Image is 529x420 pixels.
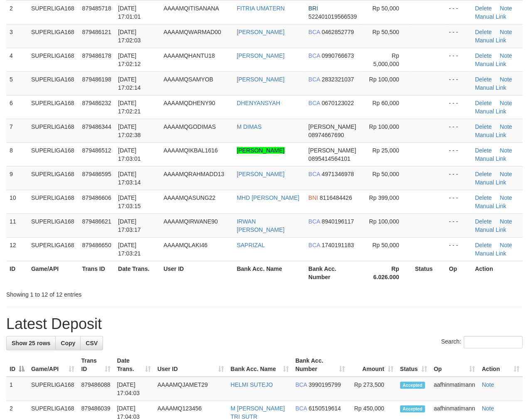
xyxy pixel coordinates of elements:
span: Copy 6150519614 to clipboard [309,405,341,412]
h1: Latest Deposit [6,316,523,332]
td: SUPERLIGA168 [28,190,79,214]
a: Note [500,29,512,35]
td: 11 [6,214,28,237]
span: Rp 100,000 [369,76,399,83]
span: [DATE] 17:02:12 [118,52,141,67]
span: AAAAMQRAHMADD13 [164,171,224,177]
span: [PERSON_NAME] [308,123,356,130]
td: 8 [6,142,28,166]
span: AAAAMQWARMAD00 [164,29,221,35]
th: Status: activate to sort column ascending [397,353,431,377]
th: Action [472,261,523,285]
a: CSV [80,336,103,350]
span: [DATE] 17:01:01 [118,5,141,20]
span: [PERSON_NAME] [308,147,356,154]
span: BCA [308,76,320,83]
a: Manual Link [475,155,507,162]
span: [DATE] 17:03:17 [118,218,141,233]
span: [DATE] 17:03:21 [118,242,141,257]
a: Note [500,123,512,130]
a: Note [500,171,512,177]
th: Trans ID: activate to sort column ascending [78,353,114,377]
td: AAAAMQJAMET29 [154,377,227,401]
td: - - - [446,119,472,142]
span: Rp 50,000 [372,5,399,12]
span: 879486650 [82,242,111,248]
span: Copy 0895414564101 to clipboard [308,155,350,162]
a: Delete [475,194,492,201]
a: Manual Link [475,179,507,186]
td: SUPERLIGA168 [28,377,78,401]
span: Rp 60,000 [372,100,399,106]
th: Op [446,261,472,285]
a: Manual Link [475,250,507,257]
td: - - - [446,237,472,261]
td: 7 [6,119,28,142]
span: Copy 8940196117 to clipboard [322,218,354,225]
th: ID [6,261,28,285]
a: Note [500,194,512,201]
a: M [PERSON_NAME] TRI SUTR [231,405,285,420]
span: Copy 0462852779 to clipboard [322,29,354,35]
span: Rp 25,000 [372,147,399,154]
td: 9 [6,166,28,190]
th: Amount: activate to sort column ascending [348,353,397,377]
a: SAPRIZAL [237,242,265,248]
td: - - - [446,0,472,24]
td: SUPERLIGA168 [28,48,79,71]
a: Note [500,218,512,225]
span: 879486606 [82,194,111,201]
td: 12 [6,237,28,261]
span: 879486344 [82,123,111,130]
td: 10 [6,190,28,214]
td: SUPERLIGA168 [28,119,79,142]
span: 879486198 [82,76,111,83]
th: Rp 6.026.000 [362,261,412,285]
a: Delete [475,123,492,130]
a: Delete [475,147,492,154]
td: 3 [6,24,28,48]
a: FITRIA UMATERN [237,5,285,12]
span: Rp 50,000 [372,171,399,177]
a: Manual Link [475,132,507,138]
span: Accepted [400,405,425,413]
a: IRWAN [PERSON_NAME] [237,218,285,233]
span: Rp 5,000,000 [373,52,399,67]
a: Delete [475,29,492,35]
span: BCA [308,242,320,248]
span: BCA [308,29,320,35]
span: BCA [308,171,320,177]
span: AAAAMQIKBAL1616 [164,147,218,154]
td: 879486088 [78,377,114,401]
span: 879486178 [82,52,111,59]
span: Rp 50,500 [372,29,399,35]
td: SUPERLIGA168 [28,0,79,24]
a: MHD [PERSON_NAME] [237,194,300,201]
span: Rp 100,000 [369,123,399,130]
span: [DATE] 17:02:03 [118,29,141,44]
a: Note [500,5,512,12]
td: SUPERLIGA168 [28,95,79,119]
td: SUPERLIGA168 [28,24,79,48]
span: AAAAMQDHENY90 [164,100,215,106]
th: Date Trans.: activate to sort column ascending [114,353,154,377]
td: aafhinmatimann [431,377,479,401]
span: AAAAMQIRWANE90 [164,218,218,225]
span: [DATE] 17:03:14 [118,171,141,186]
td: - - - [446,48,472,71]
a: Note [500,76,512,83]
span: 879486512 [82,147,111,154]
span: AAAAMQGODIMAS [164,123,216,130]
th: User ID [160,261,234,285]
th: Game/API [28,261,79,285]
a: [PERSON_NAME] [237,76,285,83]
a: Show 25 rows [6,336,56,350]
td: - - - [446,71,472,95]
a: Manual Link [475,84,507,91]
a: Delete [475,218,492,225]
span: Copy 0670123022 to clipboard [322,100,354,106]
td: - - - [446,24,472,48]
span: [DATE] 17:02:38 [118,123,141,138]
td: SUPERLIGA168 [28,71,79,95]
span: BCA [308,100,320,106]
